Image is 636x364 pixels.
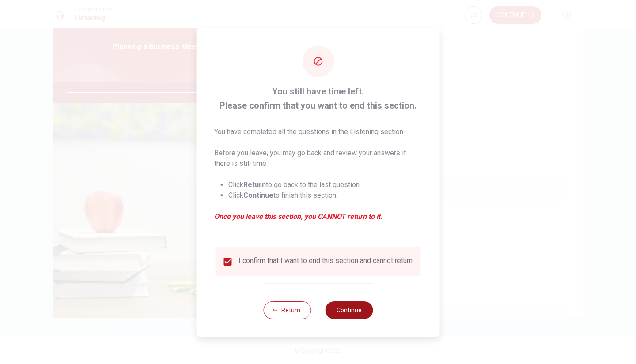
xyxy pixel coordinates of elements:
p: Before you leave, you may go back and review your answers if there is still time. [214,148,422,169]
span: You still have time left. Please confirm that you want to end this section. [214,84,422,113]
button: Continue [325,301,373,319]
li: Click to finish this section. [228,190,422,201]
li: Click to go back to the last question [228,180,422,190]
p: You have completed all the questions in the Listening section. [214,127,422,137]
div: I confirm that I want to end this section and cannot return. [238,256,414,267]
strong: Return [243,180,266,189]
button: Return [263,301,311,319]
strong: Continue [243,191,273,199]
em: Once you leave this section, you CANNOT return to it. [214,211,422,222]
